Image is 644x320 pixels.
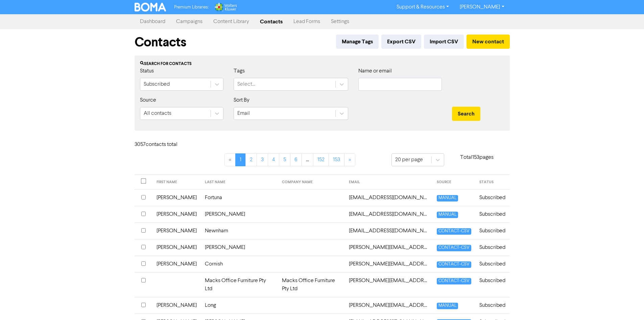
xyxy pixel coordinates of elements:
[201,206,278,222] td: [PERSON_NAME]
[610,287,644,320] iframe: Chat Widget
[152,189,201,206] td: [PERSON_NAME]
[135,15,171,28] a: Dashboard
[336,35,379,49] button: Manage Tags
[144,80,170,88] div: Subscribed
[475,175,509,190] th: STATUS
[437,228,471,235] span: CONTACT-CSV
[255,15,288,28] a: Contacts
[234,67,245,75] label: Tags
[135,142,189,148] h6: 3057 contact s total
[135,35,186,50] h1: Contacts
[437,278,471,284] span: CONTACT-CSV
[345,189,433,206] td: accounts@osirisfurniture.com.au
[144,109,171,118] div: All contacts
[345,272,433,297] td: adam@macks.com.au
[345,175,433,190] th: EMAIL
[345,206,433,222] td: acroebuck31@gmail.com
[381,35,421,49] button: Export CSV
[140,61,504,67] div: Search for contacts
[358,67,392,75] label: Name or email
[395,156,423,164] div: 20 per page
[201,297,278,314] td: Long
[245,153,257,166] a: Page 2
[345,239,433,256] td: adam.johnson@education.vic.gov.au
[475,239,509,256] td: Subscribed
[444,153,510,162] p: Total 153 pages
[437,212,458,218] span: MANUAL
[152,206,201,222] td: [PERSON_NAME]
[475,189,509,206] td: Subscribed
[290,153,302,166] a: Page 6
[152,256,201,272] td: [PERSON_NAME]
[452,107,480,121] button: Search
[437,245,471,251] span: CONTACT-CSV
[345,222,433,239] td: ada69001@optusnet.com.au
[313,153,329,166] a: Page 152
[475,222,509,239] td: Subscribed
[140,67,154,75] label: Status
[475,206,509,222] td: Subscribed
[345,297,433,314] td: adam.maraldo@gmail.com
[174,5,209,9] span: Premium Libraries:
[279,153,290,166] a: Page 5
[201,222,278,239] td: Newnham
[201,175,278,190] th: LAST NAME
[234,96,249,104] label: Sort By
[171,15,208,28] a: Campaigns
[278,175,345,190] th: COMPANY NAME
[326,15,355,28] a: Settings
[454,2,509,13] a: [PERSON_NAME]
[475,272,509,297] td: Subscribed
[237,80,255,88] div: Select...
[201,189,278,206] td: Fortuna
[278,272,345,297] td: Macks Office Furniture Pty Ltd
[201,239,278,256] td: [PERSON_NAME]
[140,96,156,104] label: Source
[208,15,255,28] a: Content Library
[437,261,471,268] span: CONTACT-CSV
[345,256,433,272] td: adam@limelightvp.com.au
[237,109,250,118] div: Email
[329,153,344,166] a: Page 153
[437,195,458,201] span: MANUAL
[475,297,509,314] td: Subscribed
[433,175,475,190] th: SOURCE
[152,175,201,190] th: FIRST NAME
[235,153,246,166] a: Page 1 is your current page
[475,256,509,272] td: Subscribed
[344,153,355,166] a: »
[288,15,326,28] a: Lead Forms
[152,222,201,239] td: [PERSON_NAME]
[437,303,458,309] span: MANUAL
[152,297,201,314] td: [PERSON_NAME]
[135,3,166,12] img: BOMA Logo
[214,3,237,12] img: Wolters Kluwer
[268,153,279,166] a: Page 4
[257,153,268,166] a: Page 3
[152,239,201,256] td: [PERSON_NAME]
[424,35,464,49] button: Import CSV
[201,272,278,297] td: Macks Office Furniture Pty Ltd
[201,256,278,272] td: Cornish
[391,2,454,13] a: Support & Resources
[467,35,510,49] button: New contact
